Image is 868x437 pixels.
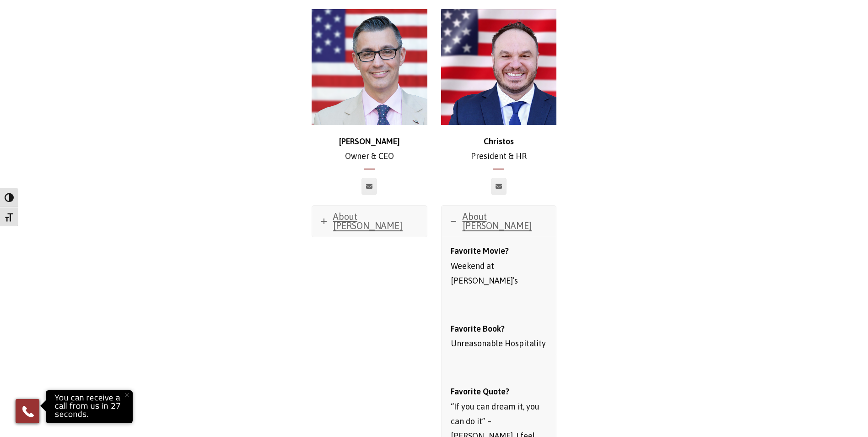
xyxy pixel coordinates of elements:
p: Weekend at [PERSON_NAME]’s [451,244,547,288]
strong: Favorite Book? [451,324,505,333]
p: Unreasonable Hospitality [451,322,547,351]
strong: [PERSON_NAME] [339,137,400,146]
img: Phone icon [21,404,35,419]
p: Owner & CEO [312,134,427,164]
button: Close [117,385,137,405]
a: About [PERSON_NAME] [442,206,556,237]
strong: Favorite Quote? [451,387,509,396]
span: About [PERSON_NAME] [463,211,532,231]
p: You can receive a call from us in 27 seconds. [48,393,130,421]
a: About [PERSON_NAME] [312,206,427,237]
img: chris-500x500 (1) [312,9,427,125]
span: About [PERSON_NAME] [333,211,403,231]
strong: Christos [484,137,514,146]
strong: Favorite Movie? [451,246,509,256]
img: Christos_500x500 [441,9,557,125]
p: President & HR [441,134,557,164]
